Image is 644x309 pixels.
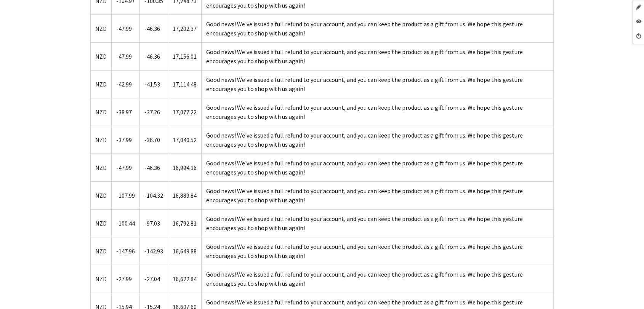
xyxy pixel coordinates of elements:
td: NZD [91,209,112,237]
td: -100.44 [112,209,140,237]
td: -46.36 [140,14,168,42]
td: Good news! We've issued a full refund to your account, and you can keep the product as a gift fro... [202,70,554,98]
td: NZD [91,14,112,42]
td: 17,114.48 [168,70,202,98]
td: NZD [91,70,112,98]
td: NZD [91,181,112,209]
td: NZD [91,237,112,265]
td: -37.99 [112,126,140,154]
td: NZD [91,265,112,293]
td: Good news! We've issued a full refund to your account, and you can keep the product as a gift fro... [202,237,554,265]
td: -37.26 [140,98,168,126]
td: Good news! We've issued a full refund to your account, and you can keep the product as a gift fro... [202,209,554,237]
td: -47.99 [112,42,140,70]
td: -47.99 [112,154,140,181]
td: 17,156.01 [168,42,202,70]
td: -46.36 [140,154,168,181]
td: Good news! We've issued a full refund to your account, and you can keep the product as a gift fro... [202,181,554,209]
td: Good news! We've issued a full refund to your account, and you can keep the product as a gift fro... [202,126,554,154]
td: 16,889.84 [168,181,202,209]
td: NZD [91,126,112,154]
td: -42.99 [112,70,140,98]
td: -107.99 [112,181,140,209]
td: -27.04 [140,265,168,293]
td: -147.96 [112,237,140,265]
td: 16,994.16 [168,154,202,181]
td: -142.93 [140,237,168,265]
td: 16,622.84 [168,265,202,293]
td: -38.97 [112,98,140,126]
td: Good news! We've issued a full refund to your account, and you can keep the product as a gift fro... [202,265,554,293]
td: NZD [91,154,112,181]
td: NZD [91,42,112,70]
td: -36.70 [140,126,168,154]
td: 17,202.37 [168,14,202,42]
td: NZD [91,98,112,126]
td: Good news! We've issued a full refund to your account, and you can keep the product as a gift fro... [202,14,554,42]
td: Good news! We've issued a full refund to your account, and you can keep the product as a gift fro... [202,42,554,70]
td: 17,040.52 [168,126,202,154]
td: Good news! We've issued a full refund to your account, and you can keep the product as a gift fro... [202,98,554,126]
td: -46.36 [140,42,168,70]
td: 16,792.81 [168,209,202,237]
td: 16,649.88 [168,237,202,265]
td: -41.53 [140,70,168,98]
td: 17,077.22 [168,98,202,126]
td: -97.03 [140,209,168,237]
td: -47.99 [112,14,140,42]
td: Good news! We've issued a full refund to your account, and you can keep the product as a gift fro... [202,154,554,181]
td: -27.99 [112,265,140,293]
td: -104.32 [140,181,168,209]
